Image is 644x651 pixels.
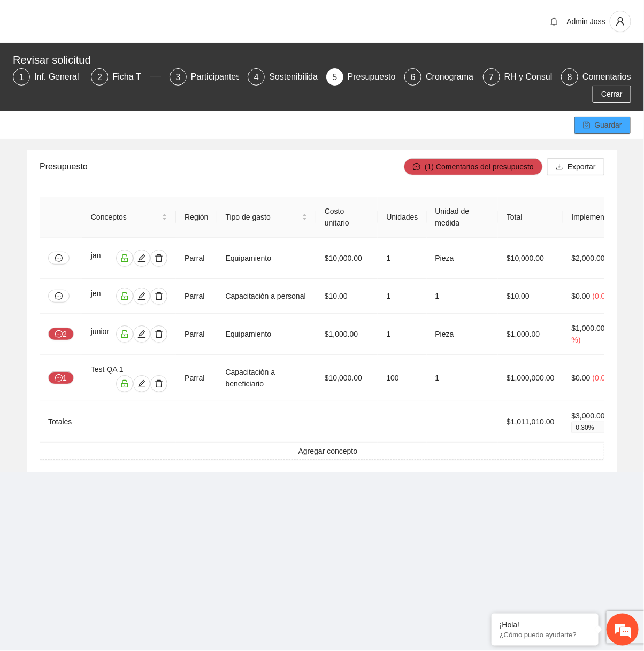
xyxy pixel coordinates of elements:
td: Totales [40,401,82,443]
span: unlock [117,330,133,338]
button: message(1) Comentarios del presupuesto [404,158,543,175]
div: 8Comentarios [561,68,631,86]
div: 6Cronograma [404,68,474,86]
td: Parral [176,238,217,279]
th: Costo unitario [316,197,378,238]
span: 4 [254,73,259,82]
td: $10.00 [316,279,378,314]
span: 1 [19,73,24,82]
span: 3 [175,73,180,82]
td: $10,000.00 [498,238,563,279]
span: Estamos en línea. [62,143,148,251]
span: message [413,163,420,172]
div: Chatee con nosotros ahora [56,55,180,68]
td: Pieza [427,238,499,279]
span: message [55,374,63,383]
td: Parral [176,279,217,314]
button: delete [150,288,167,305]
span: Guardar [595,119,622,131]
td: $10,000.00 [316,238,378,279]
span: delete [151,330,167,338]
span: ( 0.00% ) [593,292,619,300]
span: message [55,254,63,262]
td: Equipamiento [217,238,316,279]
span: user [610,17,631,26]
td: 1 [427,279,499,314]
button: unlock [116,325,133,343]
button: unlock [116,250,133,267]
span: Exportar [568,161,596,173]
button: bell [546,13,563,30]
p: ¿Cómo puedo ayudarte? [500,631,591,639]
td: 1 [378,279,426,314]
div: Ficha T [112,68,149,86]
div: 7RH y Consultores [483,68,553,86]
span: (1) Comentarios del presupuesto [425,161,534,173]
span: 5 [332,73,337,82]
button: downloadExportar [547,158,604,175]
th: Región [176,197,217,238]
div: Comentarios [582,68,631,86]
div: 3Participantes [170,68,239,86]
span: edit [134,292,150,300]
textarea: Escriba su mensaje y pulse “Intro” [5,292,204,329]
span: 8 [568,73,572,82]
span: ( 0.00% ) [593,374,619,382]
span: $1,000.00 [572,324,605,332]
button: edit [133,325,150,343]
div: RH y Consultores [504,68,580,86]
td: 1 [378,314,426,355]
span: $0.00 [572,292,591,300]
span: 0.30 % [572,422,635,433]
td: $1,011,010.00 [498,401,563,443]
div: Sostenibilidad [269,68,331,86]
div: 1Inf. General [13,68,82,86]
div: ¡Hola! [500,621,591,629]
span: message [55,330,63,339]
span: edit [134,254,150,262]
span: 7 [489,73,494,82]
button: unlock [116,375,133,392]
div: Presupuesto [40,151,404,182]
button: message1 [48,371,74,384]
button: edit [133,250,150,267]
div: Revisar solicitud [13,51,625,68]
span: Agregar concepto [298,445,358,457]
span: Admin Joss [567,17,605,26]
span: unlock [117,292,133,300]
span: $0.00 [572,374,591,382]
span: 6 [411,73,416,82]
th: Unidades [378,197,426,238]
td: Capacitación a personal [217,279,316,314]
td: Capacitación a beneficiario [217,355,316,401]
td: Parral [176,355,217,401]
td: Equipamiento [217,314,316,355]
span: 2 [97,73,102,82]
div: 5Presupuesto [326,68,396,86]
div: Minimizar ventana de chat en vivo [175,5,201,31]
button: Cerrar [593,86,631,103]
div: Presupuesto [348,68,404,86]
span: Tipo de gasto [226,211,300,223]
div: Cronograma [426,68,482,86]
td: $1,000.00 [316,314,378,355]
td: $10,000.00 [316,355,378,401]
button: edit [133,375,150,392]
div: 2Ficha T [91,68,160,86]
span: download [556,163,563,172]
span: unlock [117,254,133,262]
button: message2 [48,328,74,340]
th: Total [498,197,563,238]
button: message [48,252,70,265]
div: Inf. General [34,68,88,86]
div: Participantes [191,68,249,86]
span: delete [151,379,167,388]
span: Conceptos [91,211,159,223]
button: plusAgregar concepto [40,443,604,460]
span: delete [151,254,167,262]
td: $10.00 [498,279,563,314]
span: edit [134,379,150,388]
span: unlock [117,379,133,388]
div: 4Sostenibilidad [248,68,317,86]
th: Tipo de gasto [217,197,316,238]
